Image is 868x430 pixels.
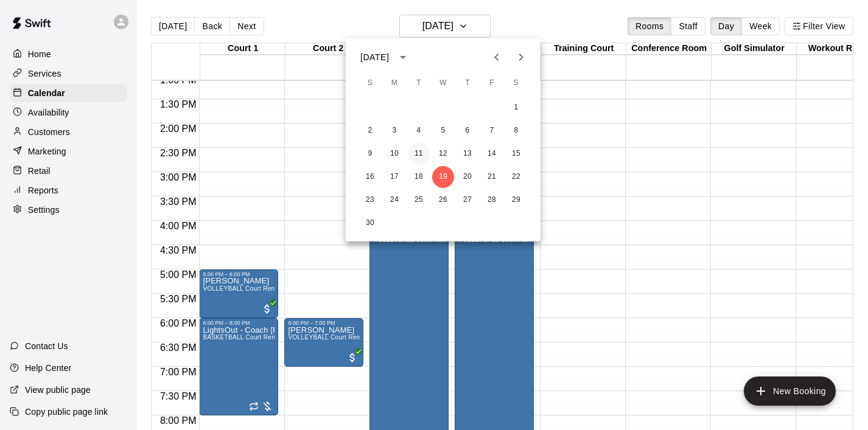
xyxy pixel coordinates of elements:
button: 29 [505,189,527,211]
button: 21 [481,166,503,188]
span: Sunday [359,71,381,95]
button: 4 [408,120,430,142]
button: 10 [383,143,405,165]
button: 27 [457,189,478,211]
span: Friday [481,71,503,95]
button: 15 [505,143,527,165]
button: 2 [359,120,381,142]
button: 30 [359,212,381,234]
button: Next month [509,45,533,69]
span: Monday [383,71,405,95]
span: Tuesday [408,71,430,95]
button: 28 [481,189,503,211]
button: 9 [359,143,381,165]
button: 23 [359,189,381,211]
button: 6 [457,120,478,142]
button: 3 [383,120,405,142]
button: 25 [408,189,430,211]
button: 5 [432,120,454,142]
span: Wednesday [432,71,454,95]
div: [DATE] [360,51,389,64]
button: 1 [505,97,527,119]
button: 20 [457,166,478,188]
span: Thursday [457,71,478,95]
button: 19 [432,166,454,188]
span: Saturday [505,71,527,95]
button: 26 [432,189,454,211]
button: 11 [408,143,430,165]
button: Previous month [485,45,509,69]
button: calendar view is open, switch to year view [393,47,413,68]
button: 7 [481,120,503,142]
button: 13 [457,143,478,165]
button: 8 [505,120,527,142]
button: 24 [383,189,405,211]
button: 17 [383,166,405,188]
button: 16 [359,166,381,188]
button: 12 [432,143,454,165]
button: 14 [481,143,503,165]
button: 18 [408,166,430,188]
button: 22 [505,166,527,188]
